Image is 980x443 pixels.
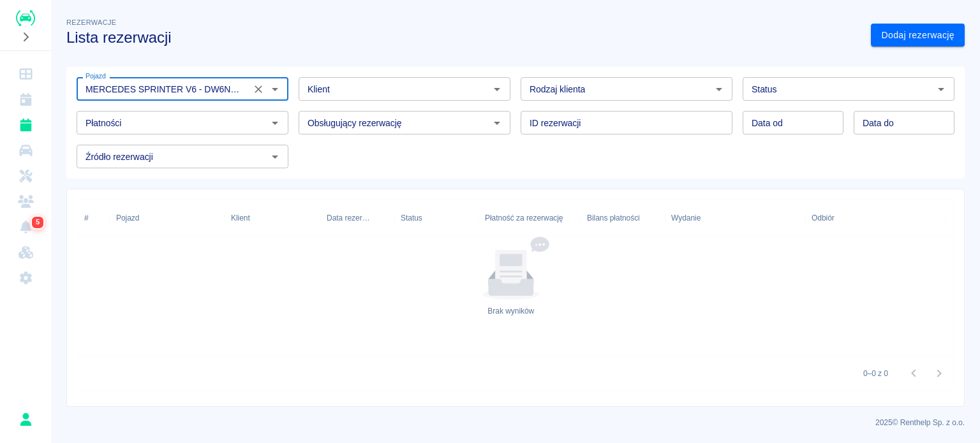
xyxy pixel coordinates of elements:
input: DD.MM.YYYY [854,111,954,134]
div: Odbiór [812,200,835,236]
img: Renthelp [16,10,35,26]
a: Klienci [5,189,46,214]
button: Otwórz [932,80,950,98]
a: Dashboard [5,61,46,87]
span: 5 [33,216,42,229]
a: Kalendarz [5,87,46,112]
label: Pojazd [85,71,106,81]
button: Rozwiń nawigację [16,29,35,45]
a: Rezerwacje [5,112,46,138]
button: Otwórz [266,114,284,132]
button: Sort [701,209,718,227]
div: Pojazd [110,200,225,236]
div: Status [401,200,422,236]
button: Wyczyść [249,80,267,98]
div: # [78,200,110,236]
div: Brak wyników [487,305,534,317]
a: Dodaj rezerwację [871,24,965,47]
a: Widget WWW [5,240,46,265]
p: 2025 © Renthelp Sp. z o.o. [66,417,965,428]
button: Otwórz [710,80,728,98]
div: Wydanie [671,200,701,236]
button: Otwórz [266,80,284,98]
div: Status [394,200,479,236]
div: Pojazd [116,200,139,236]
div: Bilans płatności [581,200,665,236]
div: Odbiór [805,200,946,236]
a: Powiadomienia [5,214,46,240]
a: Ustawienia [5,265,46,291]
h3: Lista rezerwacji [66,29,861,47]
input: DD.MM.YYYY [743,111,843,134]
div: Bilans płatności [587,200,640,236]
button: Sort [835,209,852,227]
button: Rafał Płaza [12,406,39,433]
a: Flota [5,138,46,163]
div: # [84,200,89,236]
p: 0–0 z 0 [863,368,888,379]
span: Rezerwacje [66,18,116,26]
div: Klient [231,200,250,236]
button: Otwórz [266,148,284,166]
button: Otwórz [488,114,506,132]
div: Płatność za rezerwację [485,200,563,236]
div: Data rezerwacji [327,200,370,236]
div: Płatność za rezerwację [479,200,581,236]
div: Data rezerwacji [320,200,394,236]
a: Serwisy [5,163,46,189]
button: Sort [370,209,388,227]
button: Otwórz [488,80,506,98]
div: Klient [225,200,320,236]
div: Wydanie [665,200,805,236]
